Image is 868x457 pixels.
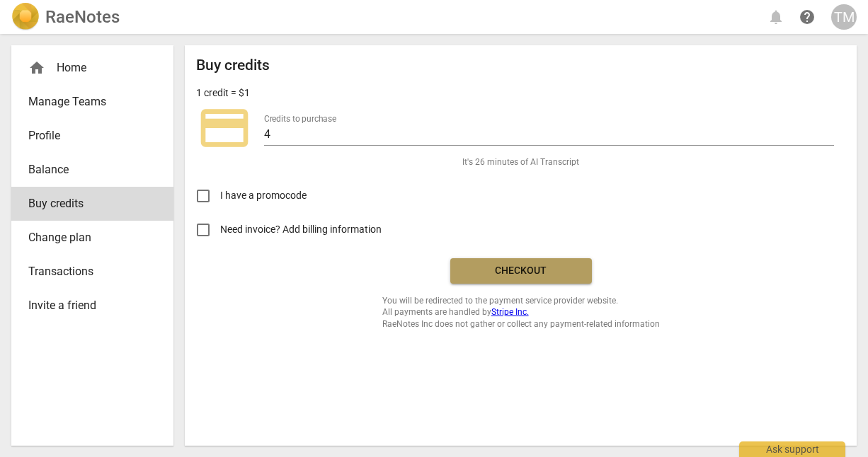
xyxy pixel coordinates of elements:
[28,297,145,314] span: Invite a friend
[11,3,40,31] img: Logo
[794,4,820,30] a: Help
[220,222,384,237] span: Need invoice? Add billing information
[799,8,816,25] span: help
[462,156,579,168] span: It's 26 minutes of AI Transcript
[382,295,660,330] span: You will be redirected to the payment service provider website. All payments are handled by RaeNo...
[11,221,173,255] a: Change plan
[28,59,145,76] div: Home
[11,85,173,119] a: Manage Teams
[739,441,845,457] div: Ask support
[11,255,173,289] a: Transactions
[196,57,270,74] h2: Buy credits
[220,188,307,203] span: I have a promocode
[28,59,45,76] span: home
[28,195,145,212] span: Buy credits
[28,229,145,246] span: Change plan
[196,86,250,100] p: 1 credit = $1
[462,264,581,278] span: Checkout
[450,258,592,284] button: Checkout
[11,3,120,31] a: LogoRaeNotes
[831,4,857,30] button: TM
[11,119,173,153] a: Profile
[28,263,145,280] span: Transactions
[45,7,120,27] h2: RaeNotes
[11,51,173,85] div: Home
[11,153,173,187] a: Balance
[11,289,173,323] a: Invite a friend
[28,127,145,144] span: Profile
[28,161,145,178] span: Balance
[264,115,336,123] label: Credits to purchase
[11,187,173,221] a: Buy credits
[28,93,145,110] span: Manage Teams
[196,100,253,156] span: credit_card
[491,307,529,317] a: Stripe Inc.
